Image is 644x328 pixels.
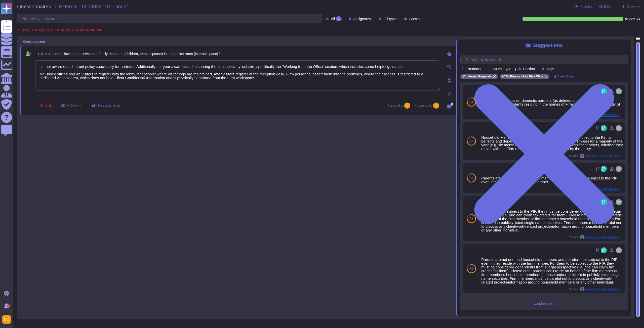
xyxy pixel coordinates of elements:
span: Analytics [581,5,593,8]
img: user [616,247,622,253]
span: AI Options [67,104,81,107]
span: 74 [470,101,473,104]
button: Save as template [87,101,125,111]
img: user [2,315,11,324]
input: Search by keywords [20,14,322,23]
span: 73 [470,139,473,143]
img: user [616,88,622,94]
span: A question is assigned to you or your team. [17,28,101,31]
span: Are partners allowed to receive their family members (children, teens, spouse) in their office ro... [41,52,220,56]
span: Options [627,5,637,8]
span: All [331,17,335,21]
span: Source: [569,287,623,291]
span: Load more... [460,301,628,305]
span: 0 [451,103,454,106]
button: user [1,314,15,325]
button: Analytics [575,5,593,9]
span: Personal Investments Policy (PIP) - FAQs [585,288,623,291]
span: Assigned to [387,103,413,109]
span: Answered by [415,104,432,107]
span: Questionnaire [23,40,45,43]
span: External - 0000022110 - Doubt [59,4,128,9]
span: 1 / 1 [636,18,640,20]
img: user [433,103,439,109]
div: 9+ [7,304,10,307]
img: user [616,125,622,131]
div: 1 [336,16,342,21]
span: Assignment [353,17,372,21]
span: Done: [629,18,635,20]
span: 72 [470,267,473,270]
button: Undo [35,101,57,111]
span: Undo [45,104,53,107]
textarea: I’m not aware of a different policy specifically for partners. Additionally, for your awareness, ... [35,60,440,90]
span: Save as template [97,104,121,107]
span: Questionnaires [17,4,51,9]
img: user [404,103,410,109]
img: user [616,199,622,205]
span: 73 [470,217,473,220]
span: 1 [35,52,39,56]
span: Export [604,5,613,8]
span: 73 [470,176,473,179]
img: user [616,166,622,172]
input: Search by keywords [463,55,628,64]
div: Parents are not deemed household members and therefore not subject to the PIP even if they reside... [481,258,623,284]
span: Comments [409,17,426,21]
b: Click here to filter [75,28,101,32]
span: Fill types [384,17,397,21]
